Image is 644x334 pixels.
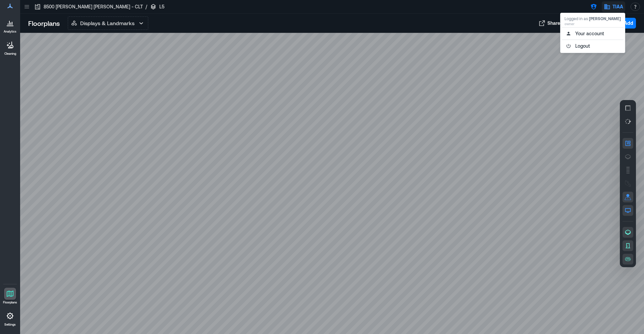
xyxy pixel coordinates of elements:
[80,19,135,27] p: Displays & Landmarks
[44,3,143,10] p: 8500 [PERSON_NAME] [PERSON_NAME] - CLT
[159,3,164,10] p: L5
[28,18,60,28] p: Floorplans
[565,16,621,21] p: Logged in as
[3,300,17,304] p: Floorplans
[602,1,625,12] button: TIAA
[4,52,16,56] p: Cleaning
[4,30,16,34] p: Analytics
[589,16,621,21] span: [PERSON_NAME]
[2,308,18,329] a: Settings
[68,16,148,30] button: Displays & Landmarks
[537,18,562,29] button: Share
[612,3,623,10] span: TIAA
[1,286,19,306] a: Floorplans
[146,3,147,10] p: /
[565,21,621,27] p: owner
[2,15,18,36] a: Analytics
[2,37,18,58] a: Cleaning
[4,323,16,327] p: Settings
[547,20,560,27] span: Share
